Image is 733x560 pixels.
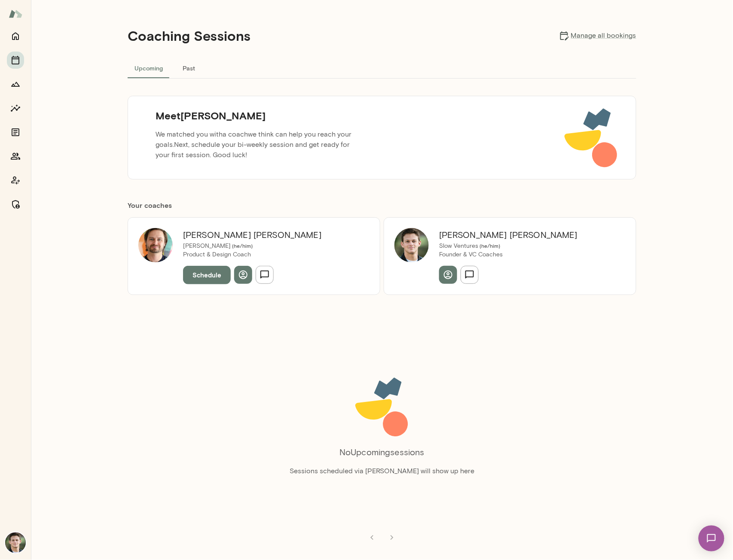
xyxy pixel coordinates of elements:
[138,228,173,262] img: Jacob Zukerman
[439,250,577,259] p: Founder & VC Coaches
[149,126,369,164] p: We matched you with a coach we think can help you reach your goals. Next, schedule your bi-weekly...
[7,100,24,117] button: Insights
[290,466,474,476] p: Sessions scheduled via [PERSON_NAME] will show up here
[149,109,369,122] h5: Meet [PERSON_NAME]
[170,58,208,78] button: Past
[183,228,321,242] h6: [PERSON_NAME] [PERSON_NAME]
[128,27,250,44] h4: Coaching Sessions
[234,266,252,284] button: View profile
[9,6,22,22] img: Mento
[5,533,26,553] img: Alex Marcus
[183,250,321,259] p: Product & Design Coach
[183,266,231,284] button: Schedule
[7,76,24,93] button: Growth Plan
[564,107,619,169] img: meet
[439,242,577,250] p: Slow Ventures
[7,52,24,69] button: Sessions
[339,445,425,459] h6: No Upcoming sessions
[128,522,636,546] div: pagination
[128,200,636,210] h6: Your coach es
[559,30,636,41] a: Manage all bookings
[256,266,274,284] button: Send message
[439,228,577,242] h6: [PERSON_NAME] [PERSON_NAME]
[394,228,429,262] img: Alex Marcus
[128,58,636,78] div: basic tabs example
[7,148,24,165] button: Members
[128,58,170,78] button: Upcoming
[478,243,500,249] span: ( he/him )
[461,266,479,284] button: Send message
[7,27,24,45] button: Home
[7,124,24,141] button: Documents
[439,266,457,284] button: View profile
[183,242,321,250] p: [PERSON_NAME]
[7,196,24,213] button: Manage
[7,172,24,189] button: Coach app
[362,529,402,546] nav: pagination navigation
[231,243,253,249] span: ( he/him )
